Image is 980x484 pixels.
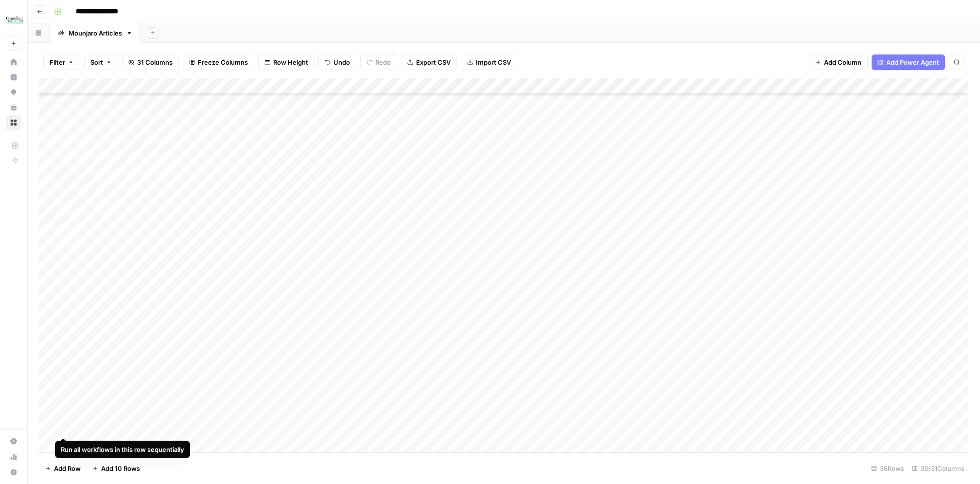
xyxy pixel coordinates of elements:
[6,115,21,130] a: Browse
[6,8,21,32] button: Workspace: BCI
[6,433,21,449] a: Settings
[43,54,80,70] button: Filter
[824,57,861,67] span: Add Column
[90,57,103,67] span: Sort
[50,57,65,67] span: Filter
[69,28,122,38] div: Mounjaro Articles
[6,449,21,465] a: Usage
[6,54,21,70] a: Home
[61,445,184,454] div: Run all workflows in this row sequentially
[867,461,908,476] div: 36 Rows
[6,70,21,85] a: Insights
[6,11,23,29] img: BCI Logo
[273,57,308,67] span: Row Height
[908,461,968,476] div: 30/31 Columns
[360,54,397,70] button: Redo
[809,54,868,70] button: Add Column
[122,54,179,70] button: 31 Columns
[87,461,146,476] button: Add 10 Rows
[476,57,511,67] span: Import CSV
[39,461,87,476] button: Add Row
[183,54,254,70] button: Freeze Columns
[886,57,939,67] span: Add Power Agent
[375,57,391,67] span: Redo
[461,54,517,70] button: Import CSV
[872,54,945,70] button: Add Power Agent
[401,54,457,70] button: Export CSV
[258,54,315,70] button: Row Height
[101,464,140,473] span: Add 10 Rows
[198,57,248,67] span: Freeze Columns
[6,465,21,480] button: Help + Support
[6,100,21,115] a: Your Data
[54,464,81,473] span: Add Row
[84,54,118,70] button: Sort
[137,57,173,67] span: 31 Columns
[6,85,21,100] a: Opportunities
[333,57,350,67] span: Undo
[416,57,451,67] span: Export CSV
[318,54,356,70] button: Undo
[50,23,141,43] a: Mounjaro Articles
